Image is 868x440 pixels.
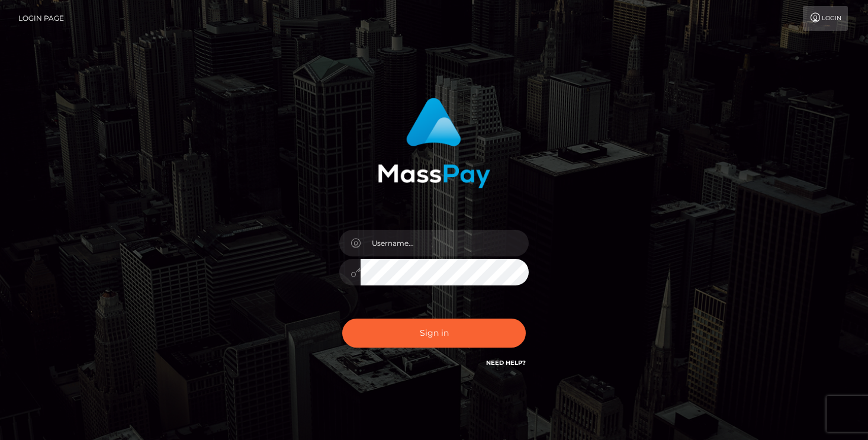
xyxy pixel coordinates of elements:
[361,230,529,256] input: Username...
[18,6,64,31] a: Login Page
[803,6,848,31] a: Login
[486,359,526,367] a: Need Help?
[342,319,526,348] button: Sign in
[378,98,490,188] img: MassPay Login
